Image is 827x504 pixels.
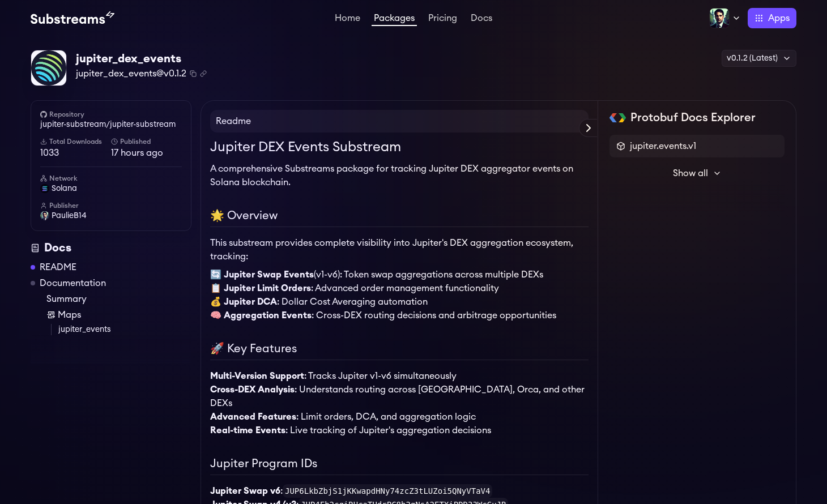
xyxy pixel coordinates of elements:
h6: Published [111,137,182,146]
strong: 🧠 Aggregation Events [210,311,312,320]
p: A comprehensive Substreams package for tracking Jupiter DEX aggregator events on Solana blockchain. [210,162,589,189]
h6: Publisher [40,201,182,210]
a: jupiter_events [58,324,191,335]
span: jupiter_dex_events@v0.1.2 [76,67,186,80]
a: solana [40,183,182,194]
a: README [40,260,76,274]
span: 17 hours ago [111,146,182,160]
img: Profile [709,8,730,28]
strong: Advanced Features [210,412,296,421]
img: Package Logo [31,50,66,86]
a: PaulieB14 [40,210,182,221]
img: solana [40,184,49,193]
li: : Understands routing across [GEOGRAPHIC_DATA], Orca, and other DEXs [210,383,589,410]
li: : Advanced order management functionality [210,281,589,295]
a: Packages [372,14,417,26]
h1: Jupiter DEX Events Substream [210,137,589,157]
div: v0.1.2 (Latest) [722,50,796,67]
strong: Jupiter Swap v6 [210,486,280,496]
li: : Dollar Cost Averaging automation [210,295,589,309]
a: Pricing [426,14,459,25]
div: Docs [31,240,191,256]
a: Home [332,14,363,25]
li: : Live tracking of Jupiter's aggregation decisions [210,424,589,437]
li: (v1-v6): Token swap aggregations across multiple DEXs [210,268,589,281]
span: jupiter.events.v1 [630,139,696,153]
h6: Repository [40,110,182,119]
h6: Network [40,174,182,183]
h2: 🌟 Overview [210,207,589,227]
h2: Protobuf Docs Explorer [630,110,756,126]
strong: Multi-Version Support [210,371,304,381]
a: Maps [46,308,191,322]
span: 1033 [40,146,111,160]
a: Documentation [40,276,106,290]
p: This substream provides complete visibility into Jupiter's DEX aggregation ecosystem, tracking: [210,236,589,263]
img: Substream's logo [31,11,114,25]
button: Show all [609,162,785,185]
span: Show all [673,166,708,180]
a: jupiter-substream/jupiter-substream [40,119,182,130]
span: PaulieB14 [52,210,87,221]
strong: Cross-DEX Analysis [210,385,295,394]
h2: Jupiter Program IDs [210,455,589,475]
strong: Real-time Events [210,426,285,435]
strong: 📋 Jupiter Limit Orders [210,284,311,293]
img: Protobuf [609,113,626,122]
button: Copy .spkg link to clipboard [200,70,207,77]
button: Copy package name and version [190,70,197,77]
code: JUP6LkbZbjS1jKKwapdHNy74zcZ3tLUZoi5QNyVTaV4 [283,484,492,498]
li: : Cross-DEX routing decisions and arbitrage opportunities [210,309,589,322]
h6: Total Downloads [40,137,111,146]
h2: 🚀 Key Features [210,340,589,360]
div: jupiter_dex_events [76,51,207,67]
span: Apps [768,11,790,25]
span: solana [52,183,77,194]
strong: 🔄 Jupiter Swap Events [210,270,314,279]
li: : [210,484,589,498]
li: : Limit orders, DCA, and aggregation logic [210,410,589,424]
img: Map icon [46,310,56,319]
img: github [40,111,47,118]
h4: Readme [210,110,589,133]
a: Summary [46,292,191,306]
a: Docs [468,14,495,25]
li: : Tracks Jupiter v1-v6 simultaneously [210,369,589,383]
img: User Avatar [40,211,49,220]
strong: 💰 Jupiter DCA [210,297,277,306]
